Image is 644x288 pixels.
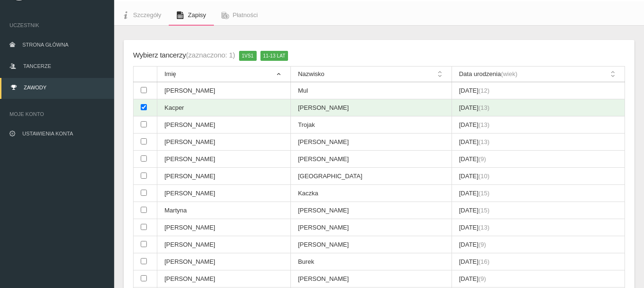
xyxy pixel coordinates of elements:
td: [DATE] [452,219,625,236]
span: 1vs1 [239,51,257,60]
span: (13) [479,138,490,145]
td: [DATE] [452,82,625,99]
span: (9) [479,241,486,248]
td: [DATE] [452,185,625,202]
td: [PERSON_NAME] [157,185,291,202]
td: [PERSON_NAME] [290,151,452,168]
td: [DATE] [452,168,625,185]
span: Zapisy [188,11,206,19]
td: [DATE] [452,253,625,270]
span: (15) [479,207,490,214]
td: [PERSON_NAME] [157,151,291,168]
span: (zaznaczono: 1) [186,51,235,59]
span: (15) [479,190,490,197]
td: [PERSON_NAME] [157,82,291,99]
th: Nazwisko [290,67,452,82]
div: Wybierz tancerzy [133,49,235,61]
span: (9) [479,275,486,282]
span: Szczegóły [133,11,161,19]
td: [PERSON_NAME] [157,168,291,185]
td: [PERSON_NAME] [290,236,452,253]
span: 11-13 lat [260,51,288,60]
td: [DATE] [452,116,625,134]
span: (9) [479,155,486,163]
td: [PERSON_NAME] [290,202,452,219]
span: Uczestnik [10,20,105,30]
span: (10) [479,173,490,180]
td: Trojak [290,116,452,134]
a: Zapisy [169,5,213,26]
td: [PERSON_NAME] [157,236,291,253]
span: Tancerze [23,63,51,69]
span: (13) [479,224,490,231]
td: [DATE] [452,202,625,219]
td: [PERSON_NAME] [290,270,452,288]
a: Szczegóły [114,5,169,26]
a: Płatności [214,5,266,26]
th: Imię [157,67,291,82]
td: [DATE] [452,151,625,168]
td: Kacper [157,99,291,116]
td: [DATE] [452,270,625,288]
td: [PERSON_NAME] [290,99,452,116]
span: (16) [479,258,490,265]
td: [PERSON_NAME] [157,116,291,134]
td: [PERSON_NAME] [157,253,291,270]
span: (12) [479,87,490,94]
td: [DATE] [452,99,625,116]
td: Mul [290,82,452,99]
td: [PERSON_NAME] [290,134,452,151]
span: (13) [479,104,490,111]
span: Płatności [233,11,258,19]
span: (wiek) [501,70,518,77]
span: Ustawienia konta [22,131,73,136]
td: Burek [290,253,452,270]
td: [DATE] [452,236,625,253]
td: Kaczka [290,185,452,202]
td: [GEOGRAPHIC_DATA] [290,168,452,185]
span: Moje konto [10,109,105,119]
td: [PERSON_NAME] [157,270,291,288]
td: Martyna [157,202,291,219]
td: [PERSON_NAME] [290,219,452,236]
span: Zawody [24,85,47,90]
td: [PERSON_NAME] [157,219,291,236]
th: Data urodzenia [452,67,625,82]
span: Strona główna [22,42,68,48]
td: [PERSON_NAME] [157,134,291,151]
td: [DATE] [452,134,625,151]
span: (13) [479,121,490,128]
